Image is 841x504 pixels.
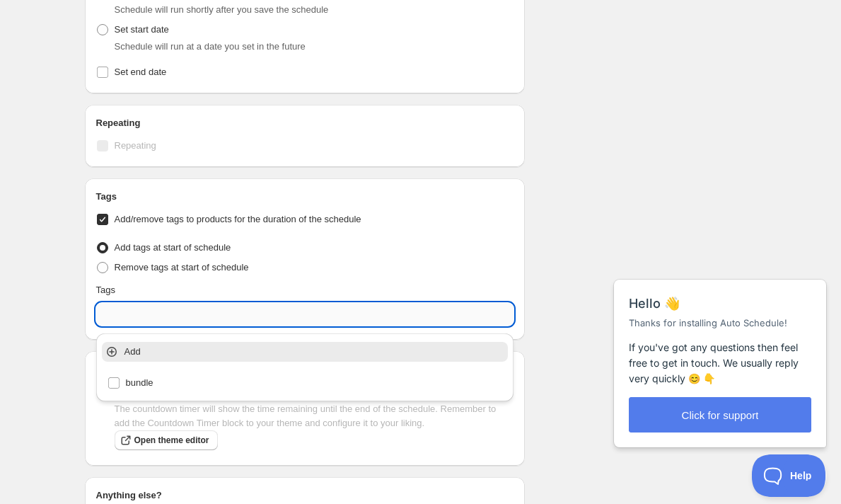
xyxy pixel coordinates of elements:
li: bundle [96,370,514,396]
p: Add [124,345,506,359]
h2: Anything else? [96,488,514,503]
span: Set end date [115,67,167,77]
iframe: Help Scout Beacon - Open [752,454,827,497]
iframe: Help Scout Beacon - Messages and Notifications [607,244,835,454]
span: Remove tags at start of schedule [115,262,249,273]
a: Open theme editor [115,430,218,450]
h2: Repeating [96,116,514,130]
span: Schedule will run at a date you set in the future [115,41,306,52]
p: Tags [96,283,115,297]
span: Open theme editor [134,435,209,446]
span: Add/remove tags to products for the duration of the schedule [115,214,361,224]
span: Repeating [115,140,156,151]
span: Set start date [115,24,169,35]
h2: Tags [96,190,514,204]
span: Schedule will run shortly after you save the schedule [115,4,329,15]
span: Add tags at start of schedule [115,242,231,253]
p: The countdown timer will show the time remaining until the end of the schedule. Remember to add t... [115,402,514,430]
